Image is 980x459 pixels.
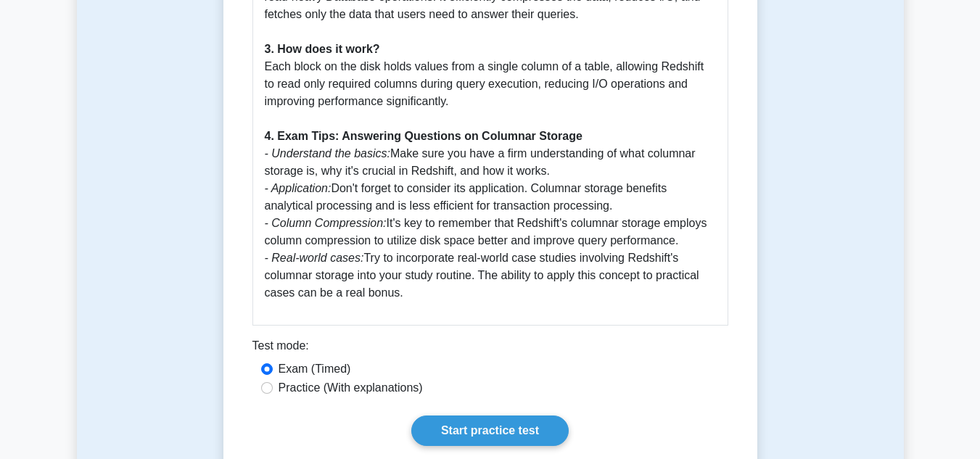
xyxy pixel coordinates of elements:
[265,130,582,142] b: 4. Exam Tips: Answering Questions on Columnar Storage
[265,182,332,194] i: - Application:
[265,217,387,229] i: - Column Compression:
[265,147,390,160] i: - Understand the basics:
[265,252,364,264] i: - Real-world cases:
[279,360,351,378] label: Exam (Timed)
[279,379,423,397] label: Practice (With explanations)
[252,337,728,360] div: Test mode:
[411,415,569,446] a: Start practice test
[265,43,380,55] b: 3. How does it work?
